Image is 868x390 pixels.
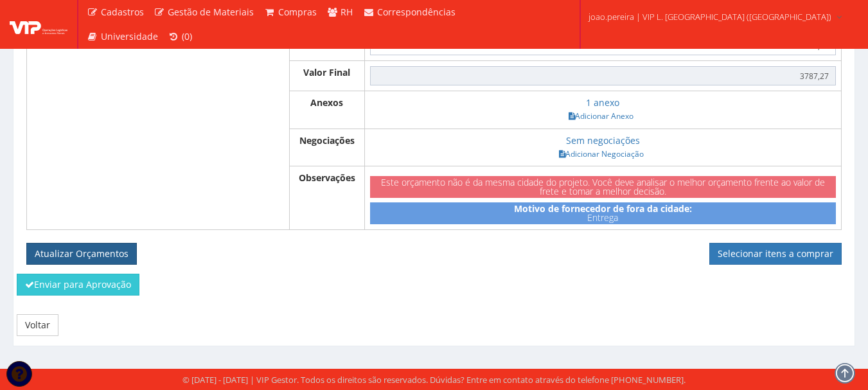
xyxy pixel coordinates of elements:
div: Entrega [370,202,836,224]
div: Este orçamento não é da mesma cidade do projeto. Você deve analisar o melhor orçamento frente ao ... [370,176,836,198]
span: Universidade [101,30,158,42]
a: Adicionar Anexo [565,109,637,123]
a: Adicionar Negociação [555,147,648,161]
th: Negociações [289,129,364,166]
span: joao.pereira | VIP L. [GEOGRAPHIC_DATA] ([GEOGRAPHIC_DATA]) [589,10,831,23]
a: Sem negociações [566,134,640,146]
span: Correspondências [377,6,456,18]
strong: Motivo de fornecedor de fora da cidade: [514,202,692,215]
a: (0) [163,24,198,49]
button: Enviar para Aprovação [17,274,139,296]
span: Compras [278,6,317,18]
span: RH [341,6,353,18]
span: Cadastros [101,6,144,18]
a: Selecionar itens a comprar [709,243,842,265]
span: (0) [182,30,192,42]
th: Anexos [289,91,364,129]
th: Observações [289,166,364,229]
div: © [DATE] - [DATE] | VIP Gestor. Todos os direitos são reservados. Dúvidas? Entre em contato atrav... [182,374,686,386]
a: 1 anexo [586,96,619,109]
button: Atualizar Orçamentos [26,243,137,265]
span: Gestão de Materiais [168,6,254,18]
th: Valor Final [289,61,364,91]
a: Universidade [82,24,163,49]
a: Voltar [17,314,58,336]
img: logo [10,15,67,34]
